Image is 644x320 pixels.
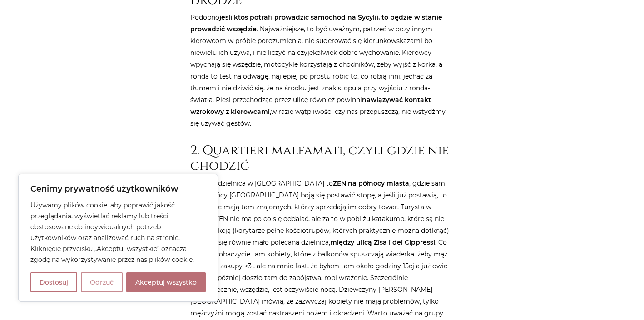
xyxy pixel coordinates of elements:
[330,238,435,246] strong: między ulicą Zisa i dei Cippressi
[333,179,409,187] strong: ZEN na północy miasta
[126,272,206,292] button: Akceptuj wszystko
[190,143,454,173] h2: 2. Quartieri malfamati, czyli gdzie nie chodzić
[81,272,123,292] button: Odrzuć
[30,200,206,265] p: Używamy plików cookie, aby poprawić jakość przeglądania, wyświetlać reklamy lub treści dostosowan...
[190,13,442,33] strong: jeśli ktoś potrafi prowadzić samochód na Sycylii, to będzie w stanie prowadzić wszędzie
[190,11,454,129] p: Podobno . Najważniejsze, to być uważnym, patrzeć w oczy innym kierowcom w próbie porozumienia, ni...
[30,272,77,292] button: Dostosuj
[30,183,206,194] p: Cenimy prywatność użytkowników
